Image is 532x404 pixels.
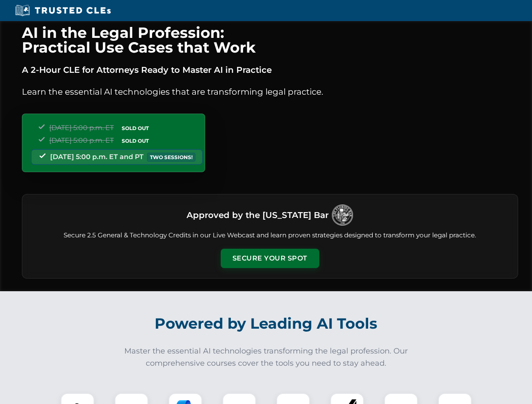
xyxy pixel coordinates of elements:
p: A 2-Hour CLE for Attorneys Ready to Master AI in Practice [22,63,518,77]
p: Secure 2.5 General & Technology Credits in our Live Webcast and learn proven strategies designed ... [32,231,508,240]
p: Learn the essential AI technologies that are transforming legal practice. [22,85,518,98]
img: Logo [332,205,353,226]
h1: AI in the Legal Profession: Practical Use Cases that Work [22,25,518,55]
button: Secure Your Spot [221,249,319,268]
p: Master the essential AI technologies transforming the legal profession. Our comprehensive courses... [119,345,414,369]
h3: Approved by the [US_STATE] Bar [187,207,329,223]
span: SOLD OUT [119,124,152,133]
h2: Powered by Leading AI Tools [33,309,500,338]
span: SOLD OUT [119,136,152,145]
span: [DATE] 5:00 p.m. ET [49,124,114,132]
img: Trusted CLEs [13,4,113,17]
span: [DATE] 5:00 p.m. ET [49,136,114,144]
